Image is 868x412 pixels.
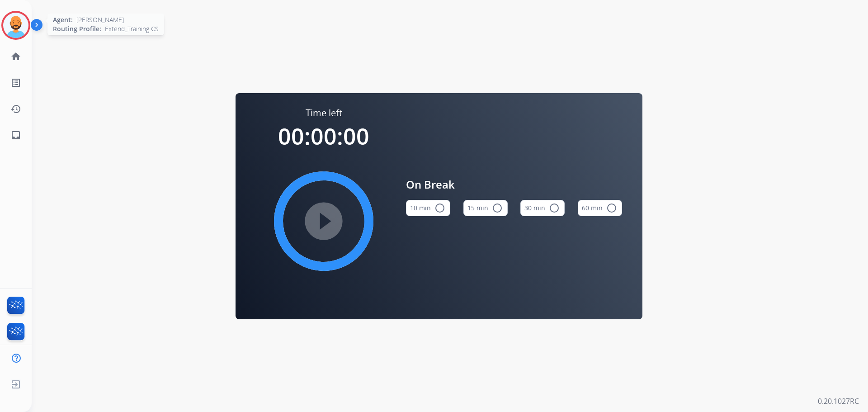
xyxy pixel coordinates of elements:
span: 00:00:00 [278,121,369,152]
span: Agent: [53,15,73,24]
mat-icon: history [10,104,21,114]
span: Extend_Training CS [105,24,159,33]
mat-icon: radio_button_unchecked [434,203,445,213]
p: 0.20.1027RC [818,396,859,407]
mat-icon: home [10,51,21,62]
mat-icon: radio_button_unchecked [492,203,503,213]
span: On Break [406,176,622,193]
button: 10 min [406,200,450,216]
button: 60 min [578,200,622,216]
span: Routing Profile: [53,24,101,33]
mat-icon: list_alt [10,77,21,88]
span: Time left [306,107,342,119]
img: avatar [3,13,28,38]
span: [PERSON_NAME] [76,15,124,24]
mat-icon: radio_button_unchecked [606,203,617,213]
button: 30 min [520,200,565,216]
mat-icon: radio_button_unchecked [549,203,560,213]
button: 15 min [463,200,508,216]
mat-icon: inbox [10,130,21,141]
